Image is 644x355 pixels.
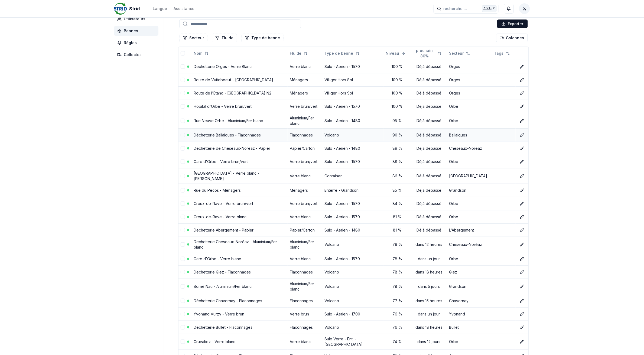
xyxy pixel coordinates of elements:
[323,155,384,168] td: Sulo - Aerien - 1570
[323,252,384,265] td: Sulo - Aerien - 1570
[288,279,322,294] td: Aluminium/Fer blanc
[194,77,273,82] a: Route de Vuiteboeuf - [GEOGRAPHIC_DATA]
[194,118,263,123] a: Rue Neuve Orbe - Aluminium/Fer blanc
[321,49,363,58] button: Not sorted. Click to sort ascending.
[447,210,492,223] td: Orbe
[323,197,384,210] td: Sulo - Aerien - 1570
[129,5,140,12] span: Strid
[447,237,492,252] td: Cheseaux-Noréaz
[181,201,185,206] button: select-row
[447,252,492,265] td: Orbe
[447,113,492,128] td: Orbe
[413,159,445,164] div: Déjà dépassé
[194,270,251,274] a: Dechetterie Giez - Flaconnages
[181,188,185,193] button: select-row
[447,168,492,184] td: [GEOGRAPHIC_DATA]
[288,237,322,252] td: Aluminium/Fer blanc
[496,34,528,42] button: Cocher les colonnes
[413,214,445,220] div: Déjà dépassé
[323,113,384,128] td: Sulo - Aerien - 1480
[181,325,185,330] button: select-row
[386,132,409,138] div: 90 %
[497,19,528,28] div: Exporter
[447,60,492,73] td: Orges
[386,269,409,275] div: 78 %
[447,184,492,197] td: Grandson
[288,210,322,223] td: Verre blanc
[194,188,241,193] a: Rue du Pécos - Ménagers
[288,252,322,265] td: Verre blanc
[181,119,185,123] button: select-row
[413,256,445,262] div: dans un jour
[323,128,384,142] td: Volcano
[447,279,492,294] td: Grandson
[194,159,248,164] a: Gare d'Orbe - Verre brun/vert
[447,86,492,100] td: Orges
[288,168,322,184] td: Verre blanc
[386,51,399,56] span: Niveau
[413,242,445,247] div: dans 12 heures
[386,227,409,233] div: 81 %
[194,133,261,137] a: Déchetterie Ballaigues - Flaconnages
[386,311,409,317] div: 76 %
[447,223,492,237] td: L'Abergement
[447,197,492,210] td: Orbe
[413,298,445,304] div: dans 15 heures
[447,334,492,349] td: Orbe
[323,184,384,197] td: Enterré - Grandson
[181,64,185,69] button: select-row
[288,100,322,113] td: Verre brun/vert
[447,321,492,334] td: Bullet
[181,51,185,56] button: select-all
[181,257,185,261] button: select-row
[194,312,244,316] a: Yvonand Vurzy - Verre brun
[194,171,259,181] a: [GEOGRAPHIC_DATA] - Verre blanc - [PERSON_NAME]
[323,279,384,294] td: Volcano
[323,321,384,334] td: Volcano
[386,339,409,344] div: 74 %
[413,269,445,275] div: dans 18 heures
[181,242,185,247] button: select-row
[413,201,445,206] div: Déjà dépassé
[287,49,311,58] button: Not sorted. Click to sort ascending.
[386,118,409,123] div: 95 %
[386,242,409,247] div: 79 %
[288,113,322,128] td: Aluminium/Fer blanc
[288,60,322,73] td: Verre blanc
[382,49,409,58] button: Sorted descending. Click to sort ascending.
[114,38,161,48] a: Règles
[194,339,235,344] a: Gruvatiez - Verre blanc
[181,228,185,232] button: select-row
[323,294,384,307] td: Volcano
[124,52,142,57] span: Collectes
[194,146,270,151] a: Déchetterie de Cheseaux-Noréaz - Papier
[181,215,185,219] button: select-row
[447,100,492,113] td: Orbe
[323,210,384,223] td: Sulo - Aerien - 1570
[194,284,252,289] a: Borné Nau - Aluminium/Fer blanc
[386,201,409,206] div: 84 %
[194,239,277,249] a: Dechetterie Cheseaux-Noréaz - Aluminium/Fer blanc
[386,188,409,193] div: 85 %
[386,159,409,164] div: 88 %
[194,64,252,69] a: Dechetterie Orges - Verre Blanc
[181,146,185,151] button: select-row
[288,334,322,349] td: Verre blanc
[413,64,445,69] div: Déjà dépassé
[386,104,409,109] div: 100 %
[413,104,445,109] div: Déjà dépassé
[413,48,436,59] span: prochain 80%
[386,256,409,262] div: 78 %
[181,91,185,95] button: select-row
[386,173,409,179] div: 86 %
[181,312,185,316] button: select-row
[181,174,185,178] button: select-row
[174,5,194,12] a: Assistance
[288,128,322,142] td: Flaconnages
[413,146,445,151] div: Déjà dépassé
[194,51,202,56] span: Nom
[179,34,207,42] button: Filtrer les lignes
[288,73,322,86] td: Ménagers
[288,294,322,307] td: Flaconnages
[323,142,384,155] td: Sulo - Aerien - 1480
